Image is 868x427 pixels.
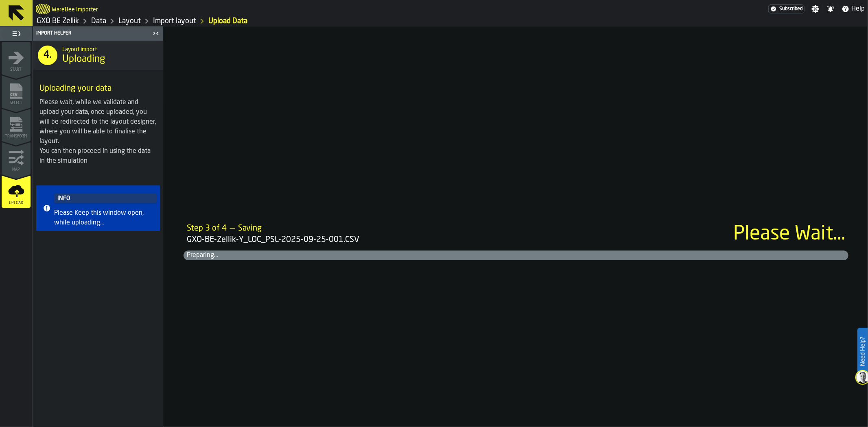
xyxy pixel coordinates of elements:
[33,26,163,41] header: Import Helper
[2,168,31,172] span: Map
[33,41,163,70] div: title-Uploading
[187,223,227,234] div: Step 3 of 4
[2,68,31,72] span: Start
[851,4,865,14] span: Help
[39,98,157,146] div: Please wait, while we validate and upload your data, once uploaded, you will be redirected to the...
[230,223,235,234] div: —
[838,4,868,14] label: button-toggle-Help
[36,16,450,26] nav: Breadcrumb
[187,234,733,246] span: GXO-BE-Zellik-Y_LOC_PSL-2025-09-25-001.CSV
[2,28,31,39] label: button-toggle-Toggle Full Menu
[2,109,31,141] li: menu Transform
[118,17,141,26] a: link-to-/wh/i/5fa160b1-7992-442a-9057-4226e3d2ae6d/designer
[208,17,247,26] a: link-to-/wh/i/5fa160b1-7992-442a-9057-4226e3d2ae6d/import/layout/7fc17dd8-d410-4c54-8da9-8c4fc1bf...
[2,175,31,208] li: menu Upload
[35,30,150,36] div: Import Helper
[91,17,106,26] a: link-to-/wh/i/5fa160b1-7992-442a-9057-4226e3d2ae6d/data
[38,46,57,65] div: 4.
[238,223,262,234] div: Saving
[2,75,31,108] li: menu Select
[2,201,31,205] span: Upload
[184,251,190,260] span: Preparing...
[2,42,31,74] li: menu Start
[2,142,31,174] li: menu Map
[858,329,867,374] label: Need Help?
[36,185,160,231] div: alert-Please Keep this window open, while uploading...
[733,224,845,244] span: Please Wait...
[153,17,196,26] a: link-to-/wh/i/5fa160b1-7992-442a-9057-4226e3d2ae6d/import/layout/
[768,4,805,13] div: Menu Subscription
[39,146,157,166] div: You can then proceed in using the data in the simulation
[779,6,802,12] span: Subscribed
[823,5,838,13] label: button-toggle-Notifications
[39,83,157,94] h3: Uploading your data
[2,134,31,139] span: Transform
[62,53,105,66] span: Uploading
[2,101,31,105] span: Select
[808,5,823,13] label: button-toggle-Settings
[150,28,162,38] label: button-toggle-Close me
[768,4,805,13] a: link-to-/wh/i/5fa160b1-7992-442a-9057-4226e3d2ae6d/settings/billing
[54,208,157,228] div: Please Keep this window open, while uploading...
[36,2,50,16] a: logo-header
[52,5,98,13] h2: Sub Title
[54,194,157,203] div: INFO
[62,45,157,53] h2: Sub Title
[184,220,848,260] div: ProgressBar
[37,17,79,26] a: link-to-/wh/i/5fa160b1-7992-442a-9057-4226e3d2ae6d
